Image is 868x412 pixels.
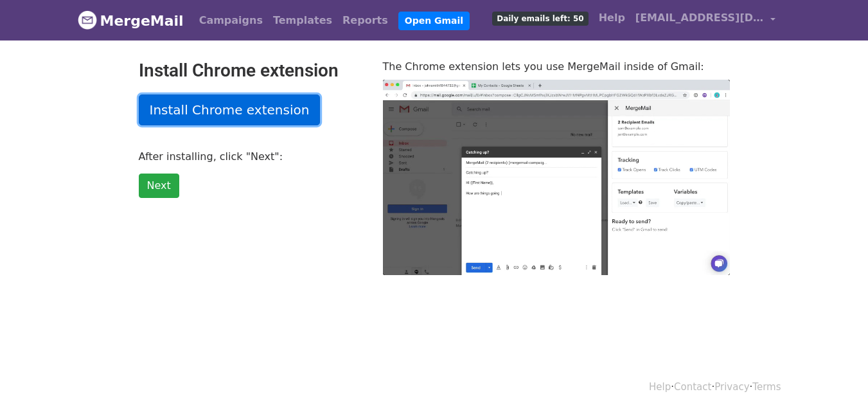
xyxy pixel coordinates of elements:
[268,8,337,33] a: Templates
[139,150,364,163] p: After installing, click "Next":
[492,12,588,26] span: Daily emails left: 50
[194,8,268,33] a: Campaigns
[383,60,730,73] p: The Chrome extension lets you use MergeMail inside of Gmail:
[649,381,671,393] a: Help
[337,8,393,33] a: Reports
[78,10,97,30] img: MergeMail logo
[139,94,321,125] a: Install Chrome extension
[139,174,179,198] a: Next
[630,5,781,35] a: [EMAIL_ADDRESS][DOMAIN_NAME]
[139,60,364,82] h2: Install Chrome extension
[487,5,593,31] a: Daily emails left: 50
[635,10,764,26] span: [EMAIL_ADDRESS][DOMAIN_NAME]
[714,381,749,393] a: Privacy
[594,5,630,31] a: Help
[398,12,470,30] a: Open Gmail
[674,381,711,393] a: Contact
[752,381,781,393] a: Terms
[78,7,184,34] a: MergeMail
